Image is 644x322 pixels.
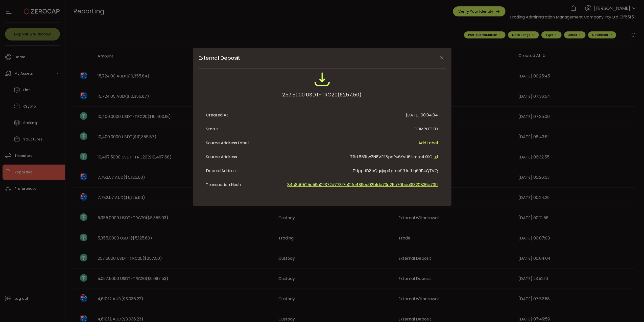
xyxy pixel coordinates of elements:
[438,53,446,62] button: Close
[350,154,433,160] span: TBrL659fw2N6VFi18paPu6YyU6Hmto4XSC
[338,90,362,99] span: ($257.50)
[206,112,228,118] div: Created At
[414,126,438,132] div: COMPLETED
[206,168,238,174] div: Address
[193,48,451,206] div: External Deposit
[619,298,644,322] iframe: Chat Widget
[199,55,421,61] span: External Deposit
[206,126,219,132] div: Status
[206,168,222,174] span: Deposit
[206,154,237,160] div: Source Address
[206,140,249,146] span: Source Address Label
[206,182,257,188] span: Transaction Hash
[419,140,438,146] span: Add Label
[353,168,438,174] div: TUppdD3bQgujxp4ptec9fUrJHq69F4QTVQ
[282,90,362,99] div: 257.5000 USDT-TRC20
[406,112,438,118] div: [DATE] 00:04:04
[288,182,438,188] a: 84c8d0525e59a09372d77317e01fc489ea02b1dc73c25c70bea31320836e73f1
